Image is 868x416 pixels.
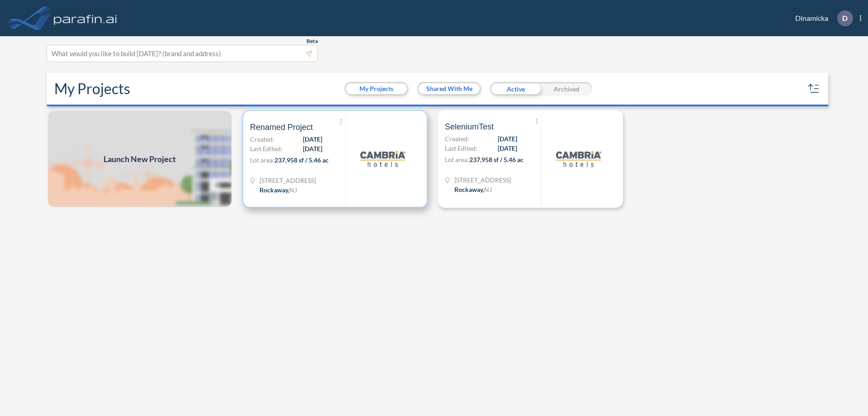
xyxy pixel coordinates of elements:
[52,9,119,27] img: logo
[445,156,469,163] span: Lot area:
[259,185,297,195] div: Rockaway, NJ
[807,81,821,96] button: sort
[250,144,283,153] span: Last Edited:
[445,134,469,143] span: Created:
[454,175,511,185] span: 321 Mt Hope Ave
[303,144,322,153] span: [DATE]
[54,80,130,97] h2: My Projects
[346,83,407,94] button: My Projects
[541,82,592,96] div: Archived
[484,186,492,193] span: NJ
[274,156,329,164] span: 237,958 sf / 5.46 ac
[454,186,484,193] span: Rockaway ,
[250,156,274,164] span: Lot area:
[445,143,477,153] span: Last Edited:
[490,82,541,96] div: Active
[498,134,517,143] span: [DATE]
[498,143,517,153] span: [DATE]
[454,185,492,194] div: Rockaway, NJ
[842,14,848,22] p: D
[360,136,406,182] img: logo
[303,134,322,144] span: [DATE]
[445,121,494,132] span: SeleniumTest
[250,122,313,133] span: Renamed Project
[250,134,274,144] span: Created:
[307,38,318,45] span: Beta
[47,110,232,208] img: add
[259,176,316,185] span: 321 Mt Hope Ave
[469,156,524,163] span: 237,958 sf / 5.46 ac
[47,110,232,208] a: Launch New Project
[289,186,297,194] span: NJ
[104,153,176,165] span: Launch New Project
[259,186,289,194] span: Rockaway ,
[782,10,861,26] div: Dinamicka
[419,83,480,94] button: Shared With Me
[556,136,601,182] img: logo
